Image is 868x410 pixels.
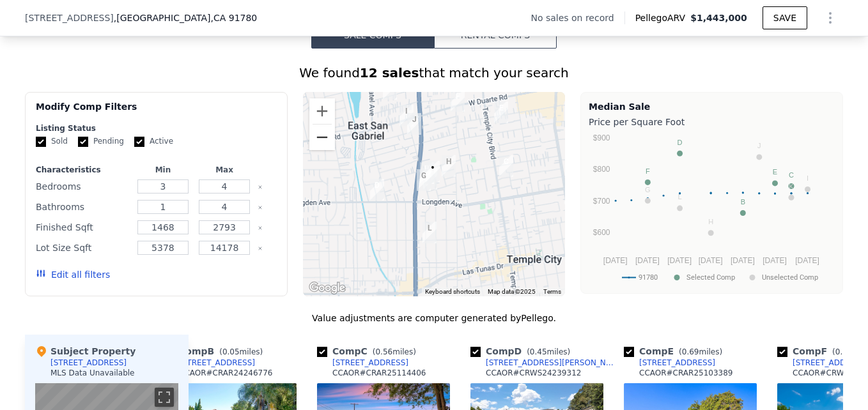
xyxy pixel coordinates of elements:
div: Listing Status [36,123,277,133]
text: Unselected Comp [762,273,818,282]
span: Map data ©2025 [488,288,536,295]
text: B [741,198,745,206]
div: Characteristics [36,165,130,175]
svg: A chart. [589,131,835,291]
text: J [757,142,761,149]
button: Clear [258,205,263,210]
span: , CA 91780 [210,13,257,23]
button: SAVE [763,6,807,29]
text: 91780 [639,273,658,282]
text: [DATE] [667,256,692,265]
div: 9641 Val St [494,150,518,182]
div: 6846 Oak Ave [446,85,470,117]
text: G [645,186,651,194]
button: Clear [258,185,263,190]
div: No sales on record [531,11,624,24]
text: F [646,167,650,175]
span: 0.69 [682,347,699,356]
text: I [807,174,809,182]
div: [STREET_ADDRESS] [639,358,715,368]
a: [STREET_ADDRESS][PERSON_NAME] [470,358,619,368]
text: $600 [593,228,610,237]
strong: 12 sales [360,65,419,80]
label: Active [134,136,173,147]
div: We found that match your search [25,64,843,82]
div: 9161 Fortson Dr [437,150,461,182]
div: 6433 Livia Ave [421,156,445,188]
div: 6742 Sultana Ave [402,108,426,140]
input: Pending [78,137,88,147]
div: Bedrooms [36,178,130,195]
text: E [773,168,777,176]
button: Zoom in [309,98,335,124]
div: MLS Data Unavailable [50,368,135,378]
span: ( miles) [522,347,575,356]
div: Comp B [164,345,268,358]
text: [DATE] [603,256,628,265]
a: [STREET_ADDRESS] [164,358,255,368]
div: Median Sale [589,100,835,113]
button: Toggle fullscreen view [155,388,174,407]
span: , [GEOGRAPHIC_DATA] [114,11,257,24]
div: 9050 Garibaldi Ave [417,216,442,248]
span: $1,443,000 [690,13,747,23]
img: Google [306,280,348,296]
a: [STREET_ADDRESS] [624,358,715,368]
text: $800 [593,165,610,174]
span: ( miles) [214,347,268,356]
label: Sold [36,136,68,147]
span: 0.45 [530,347,547,356]
button: Keyboard shortcuts [425,287,480,296]
button: Edit all filters [36,268,110,281]
div: Bathrooms [36,198,130,216]
div: 8739 Longden Ave [365,174,389,206]
text: $700 [593,197,610,206]
label: Pending [78,136,124,147]
div: Lot Size Sqft [36,239,130,257]
div: CCAOR # CRAR24246776 [179,368,272,378]
span: ( miles) [674,347,727,356]
div: [STREET_ADDRESS] [332,358,408,368]
text: [DATE] [731,256,755,265]
div: 6351 Sultana Ave [412,164,436,196]
button: Zoom out [309,125,335,150]
span: 0.56 [375,347,392,356]
text: Selected Comp [686,273,735,282]
text: D [678,139,683,146]
div: 6374 Sultana Ave [415,157,439,189]
span: [STREET_ADDRESS] [25,11,114,24]
button: Show Options [818,5,843,31]
button: Clear [258,225,263,231]
text: [DATE] [699,256,723,265]
div: [STREET_ADDRESS][PERSON_NAME] [486,358,619,368]
div: 6833 Sultana Ave [394,100,419,132]
div: Modify Comp Filters [36,100,277,123]
text: [DATE] [763,256,787,265]
div: Comp D [470,345,575,358]
div: Comp C [317,345,421,358]
a: [STREET_ADDRESS] [317,358,408,368]
button: Clear [258,246,263,251]
div: [STREET_ADDRESS] [179,358,255,368]
span: 0.05 [222,347,240,356]
text: [DATE] [795,256,819,265]
span: Pellego ARV [635,11,691,24]
div: Min [135,165,191,175]
a: Terms (opens in new tab) [543,288,561,295]
span: 0.57 [835,347,853,356]
div: CCAOR # CRAR25114406 [332,368,426,378]
text: L [678,193,682,201]
div: CCAOR # CRWS24239312 [486,368,581,378]
text: K [789,183,794,190]
div: Comp E [624,345,727,358]
span: ( miles) [368,347,421,356]
div: Subject Property [35,345,136,358]
div: Value adjustments are computer generated by Pellego . [25,312,843,324]
input: Active [134,137,144,147]
text: [DATE] [635,256,660,265]
text: C [789,171,794,179]
div: [STREET_ADDRESS] [50,358,127,368]
div: Price per Square Foot [589,113,835,131]
a: Open this area in Google Maps (opens a new window) [306,280,348,296]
